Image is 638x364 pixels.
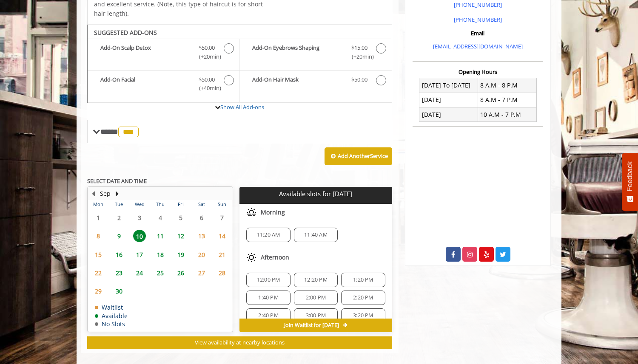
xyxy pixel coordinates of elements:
[195,248,208,261] span: 20
[191,264,211,282] td: Select day27
[258,312,278,319] span: 2:40 PM
[626,161,634,191] span: Feedback
[113,267,125,279] span: 23
[294,291,338,305] div: 2:00 PM
[252,75,342,85] b: Add-On Hair Mask
[220,103,264,111] a: Show All Add-ons
[92,267,105,279] span: 22
[195,267,208,279] span: 27
[243,190,388,198] p: Available slots for [DATE]
[216,248,228,261] span: 21
[194,52,219,61] span: (+20min )
[154,230,167,242] span: 11
[304,277,328,283] span: 12:20 PM
[304,231,328,238] span: 11:40 AM
[351,43,367,52] span: $15.00
[129,200,150,209] th: Wed
[129,245,150,263] td: Select day17
[108,227,129,245] td: Select day9
[212,264,233,282] td: Select day28
[88,245,108,263] td: Select day15
[88,264,108,282] td: Select day22
[92,75,235,95] label: Add-On Facial
[306,294,326,301] span: 2:00 PM
[150,200,170,209] th: Thu
[133,248,146,261] span: 17
[454,1,502,8] a: [PHONE_NUMBER]
[199,43,215,52] span: $50.00
[244,75,387,87] label: Add-On Hair Mask
[87,336,392,349] button: View availability at nearby locations
[174,267,187,279] span: 26
[174,230,187,242] span: 12
[478,93,536,107] td: 8 A.M - 7 P.M
[246,291,290,305] div: 1:40 PM
[478,78,536,93] td: 8 A.M - 8 P.M
[92,285,105,297] span: 29
[194,84,219,93] span: (+40min )
[108,200,129,209] th: Tue
[212,245,233,263] td: Select day21
[261,254,289,261] span: Afternoon
[154,248,167,261] span: 18
[284,322,339,329] span: Join Waitlist for [DATE]
[94,28,157,37] b: SUGGESTED ADD-ONS
[150,264,170,282] td: Select day25
[351,75,367,84] span: $50.00
[246,308,290,323] div: 2:40 PM
[92,230,105,242] span: 8
[95,321,128,327] td: No Slots
[95,304,128,310] td: Waitlist
[294,228,338,242] div: 11:40 AM
[478,107,536,122] td: 10 A.M - 7 P.M
[353,294,373,301] span: 2:20 PM
[100,189,111,198] button: Sep
[87,25,392,104] div: The Made Man Senior Barber Haircut And Beard Trim Add-onS
[246,228,290,242] div: 11:20 AM
[191,245,211,263] td: Select day20
[154,267,167,279] span: 25
[433,42,523,50] a: [EMAIL_ADDRESS][DOMAIN_NAME]
[306,312,326,319] span: 3:00 PM
[353,312,373,319] span: 3:20 PM
[150,227,170,245] td: Select day11
[341,273,385,287] div: 1:20 PM
[133,267,146,279] span: 24
[246,252,256,262] img: afternoon slots
[195,230,208,242] span: 13
[88,282,108,300] td: Select day29
[294,273,338,287] div: 12:20 PM
[191,227,211,245] td: Select day13
[108,264,129,282] td: Select day23
[622,153,638,211] button: Feedback - Show survey
[88,200,108,209] th: Mon
[353,277,373,283] span: 1:20 PM
[415,30,541,36] h3: Email
[171,245,191,263] td: Select day19
[413,69,543,75] h3: Opening Hours
[347,52,372,61] span: (+20min )
[113,230,125,242] span: 9
[150,245,170,263] td: Select day18
[114,189,120,198] button: Next Month
[92,43,235,63] label: Add-On Scalp Detox
[257,277,280,283] span: 12:00 PM
[338,152,388,160] b: Add Another Service
[199,75,215,84] span: $50.00
[244,43,387,63] label: Add-On Eyebrows Shaping
[325,147,392,165] button: Add AnotherService
[246,207,256,217] img: morning slots
[294,308,338,323] div: 3:00 PM
[258,294,278,301] span: 1:40 PM
[341,291,385,305] div: 2:20 PM
[108,282,129,300] td: Select day30
[113,285,125,297] span: 30
[246,273,290,287] div: 12:00 PM
[212,227,233,245] td: Select day14
[252,43,342,61] b: Add-On Eyebrows Shaping
[171,200,191,209] th: Fri
[454,16,502,23] a: [PHONE_NUMBER]
[195,339,285,346] span: View availability at nearby locations
[133,230,146,242] span: 10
